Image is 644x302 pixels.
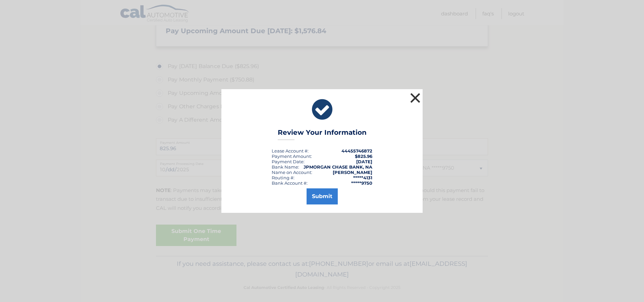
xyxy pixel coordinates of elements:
[272,148,309,154] div: Lease Account #:
[355,154,372,159] span: $825.96
[272,159,305,164] div: :
[409,91,422,105] button: ×
[272,154,312,159] div: Payment Amount:
[333,170,372,175] strong: [PERSON_NAME]
[278,128,367,140] h3: Review Your Information
[272,180,308,186] div: Bank Account #:
[307,188,338,204] button: Submit
[272,164,299,170] div: Bank Name:
[356,159,372,164] span: [DATE]
[304,164,372,170] strong: JPMORGAN CHASE BANK, NA
[272,170,312,175] div: Name on Account:
[272,159,304,164] span: Payment Date
[341,148,372,154] strong: 44455746872
[272,175,294,180] div: Routing #:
